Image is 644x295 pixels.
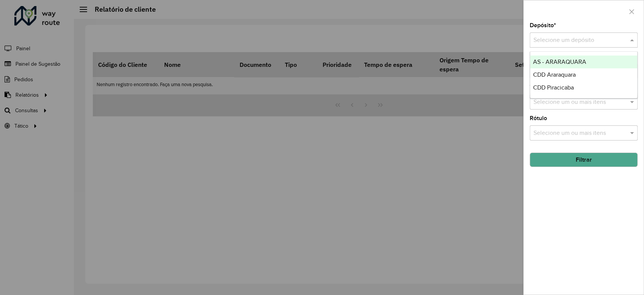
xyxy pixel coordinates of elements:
button: Filtrar [530,153,638,167]
span: AS - ARARAQUARA [533,59,586,65]
span: CDD Piracicaba [533,84,574,91]
ng-dropdown-panel: Options list [530,51,638,99]
label: Depósito [530,21,556,30]
span: CDD Araraquara [533,71,576,78]
label: Rótulo [530,114,547,123]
